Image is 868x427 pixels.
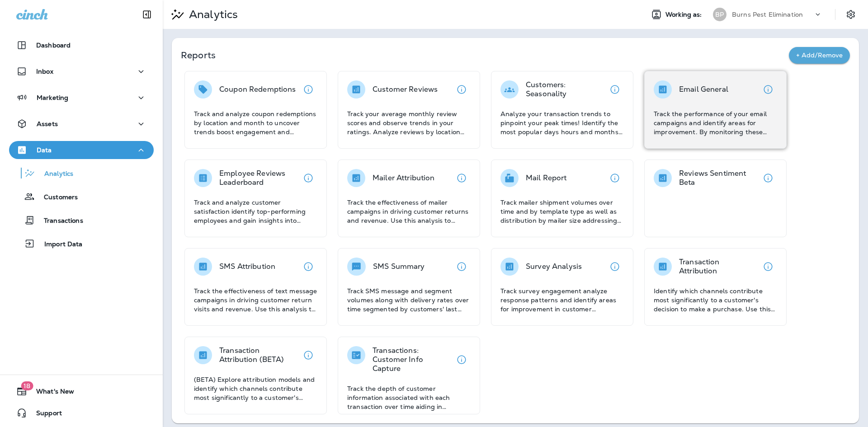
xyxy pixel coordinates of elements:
p: Track the effectiveness of mailer campaigns in driving customer returns and revenue. Use this ana... [347,198,471,225]
span: Working as: [665,11,704,19]
button: View details [299,80,317,99]
button: View details [299,169,317,187]
p: SMS Attribution [219,262,275,271]
button: Transactions [9,211,154,230]
button: Import Data [9,234,154,253]
p: Transactions: Customer Info Capture [373,346,453,373]
button: Analytics [9,164,154,183]
button: Assets [9,115,154,133]
p: Analytics [185,8,238,21]
span: What's New [27,388,74,399]
button: Collapse Sidebar [134,5,160,23]
p: Identify which channels contribute most significantly to a customer's decision to make a purchase... [654,286,777,314]
p: Dashboard [36,42,71,49]
button: View details [299,258,317,276]
p: Burns Pest Elimination [732,11,803,18]
p: Survey Analysis [526,262,582,271]
button: View details [759,169,777,187]
button: 18What's New [9,382,154,400]
p: Mail Report [526,174,567,183]
p: Track and analyze coupon redemptions by location and month to uncover trends boost engagement and... [194,109,317,136]
button: Dashboard [9,36,154,54]
button: View details [299,346,317,364]
button: Support [9,404,154,422]
button: View details [606,169,624,187]
p: Track and analyze customer satisfaction identify top-performing employees and gain insights into ... [194,198,317,225]
button: Customers [9,187,154,206]
div: BP [713,8,726,21]
button: Settings [843,6,859,23]
span: Support [27,409,62,420]
button: View details [606,80,624,99]
span: 18 [21,381,33,390]
button: View details [453,169,471,187]
p: Import Data [35,240,83,249]
p: SMS Summary [373,262,425,271]
p: Reports [181,49,789,61]
button: View details [453,351,471,369]
p: Transactions [35,217,83,225]
button: Data [9,141,154,159]
p: Assets [37,120,58,127]
button: View details [759,80,777,99]
p: Transaction Attribution (BETA) [219,346,299,364]
button: View details [453,258,471,276]
p: Inbox [36,68,53,75]
p: Track the effectiveness of text message campaigns in driving customer return visits and revenue. ... [194,286,317,314]
button: View details [606,258,624,276]
p: Transaction Attribution [679,258,759,276]
p: Marketing [37,94,68,101]
p: Reviews Sentiment Beta [679,169,759,187]
p: Track survey engagement analyze response patterns and identify areas for improvement in customer ... [500,286,624,314]
p: Customers: Seasonality [526,80,606,99]
p: (BETA) Explore attribution models and identify which channels contribute most significantly to a ... [194,375,317,402]
p: Track your average monthly review scores and observe trends in your ratings. Analyze reviews by l... [347,109,471,136]
p: Analyze your transaction trends to pinpoint your peak times! Identify the most popular days hours... [500,109,624,136]
p: Track the depth of customer information associated with each transaction over time aiding in asse... [347,384,471,411]
p: Email General [679,85,728,94]
p: Employee Reviews Leaderboard [219,169,299,187]
p: Customers [35,193,78,202]
p: Coupon Redemptions [219,85,296,94]
p: Track the performance of your email campaigns and identify areas for improvement. By monitoring t... [654,109,777,136]
p: Track SMS message and segment volumes along with delivery rates over time segmented by customers'... [347,286,471,314]
p: Track mailer shipment volumes over time and by template type as well as distribution by mailer si... [500,198,624,225]
p: Mailer Attribution [373,174,435,183]
p: Analytics [35,170,73,178]
button: Inbox [9,62,154,80]
p: Data [37,146,52,154]
button: Marketing [9,89,154,107]
button: View details [759,258,777,276]
button: + Add/Remove [789,47,850,64]
p: Customer Reviews [373,85,438,94]
button: View details [453,80,471,99]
